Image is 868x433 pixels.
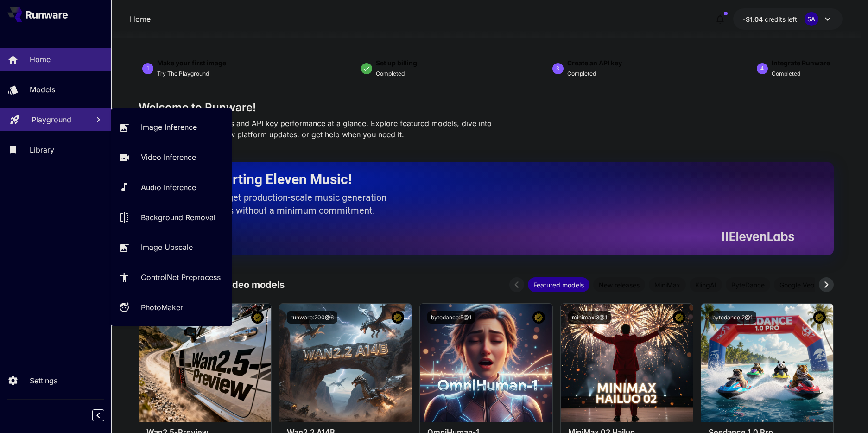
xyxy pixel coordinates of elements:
[774,280,820,290] span: Google Veo
[772,70,800,78] p: Completed
[376,70,405,78] p: Completed
[568,311,611,324] button: minimax:3@1
[141,182,196,193] p: Audio Inference
[111,206,232,229] a: Background Removal
[139,119,492,139] span: Check out your usage stats and API key performance at a glance. Explore featured models, dive int...
[772,59,830,67] span: Integrate Runware
[742,15,765,23] span: -$1.04
[146,64,150,73] p: 1
[30,375,57,386] p: Settings
[251,311,264,324] button: Certified Model – Vetted for best performance and includes a commercial license.
[726,280,770,290] span: ByteDance
[593,280,645,290] span: New releases
[392,311,404,324] button: Certified Model – Vetted for best performance and includes a commercial license.
[99,407,111,424] div: Collapse sidebar
[733,8,843,30] button: -$1.04387
[427,311,475,324] button: bytedance:5@1
[742,14,797,24] div: -$1.04387
[673,311,685,324] button: Certified Model – Vetted for best performance and includes a commercial license.
[157,70,209,78] p: Try The Playground
[130,13,151,25] nav: breadcrumb
[532,311,545,324] button: Certified Model – Vetted for best performance and includes a commercial license.
[287,311,337,324] button: runware:200@6
[111,296,232,319] a: PhotoMaker
[30,84,55,95] p: Models
[157,59,226,67] span: Make your first image
[765,15,797,23] span: credits left
[130,13,151,25] p: Home
[528,280,589,290] span: Featured models
[556,64,559,73] p: 3
[141,121,197,133] p: Image Inference
[141,212,215,223] p: Background Removal
[760,64,764,73] p: 4
[376,59,417,67] span: Set up billing
[561,304,693,422] img: alt
[141,272,221,283] p: ControlNet Preprocess
[32,114,71,125] p: Playground
[141,302,183,313] p: PhotoMaker
[709,311,756,324] button: bytedance:2@1
[162,171,787,188] h2: Now Supporting Eleven Music!
[805,12,818,26] div: SA
[567,59,622,67] span: Create an API key
[111,236,232,259] a: Image Upscale
[649,280,686,290] span: MiniMax
[141,242,193,253] p: Image Upscale
[111,146,232,169] a: Video Inference
[139,304,271,422] img: alt
[139,101,834,114] h3: Welcome to Runware!
[92,409,104,421] button: Collapse sidebar
[111,266,232,289] a: ControlNet Preprocess
[813,311,826,324] button: Certified Model – Vetted for best performance and includes a commercial license.
[111,116,232,139] a: Image Inference
[30,144,54,155] p: Library
[141,152,196,163] p: Video Inference
[567,70,596,78] p: Completed
[162,191,393,217] p: The only way to get production-scale music generation from Eleven Labs without a minimum commitment.
[701,304,833,422] img: alt
[279,304,412,422] img: alt
[690,280,722,290] span: KlingAI
[30,54,51,65] p: Home
[111,176,232,199] a: Audio Inference
[420,304,552,422] img: alt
